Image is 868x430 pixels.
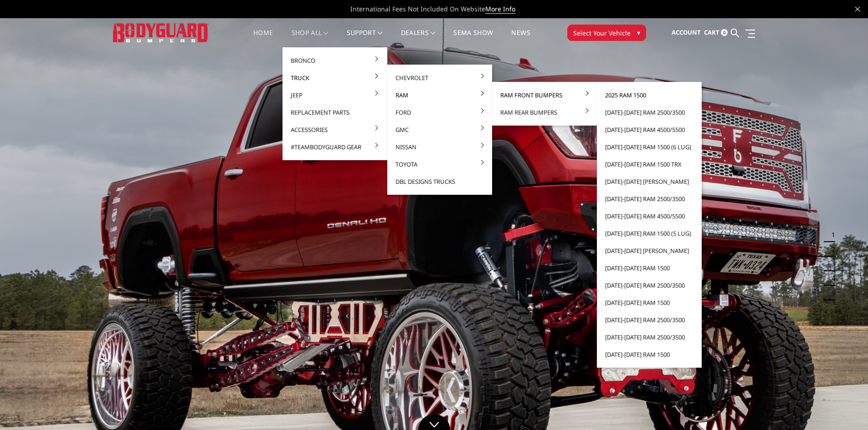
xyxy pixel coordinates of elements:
a: [DATE]-[DATE] Ram 4500/5500 [601,121,698,138]
button: 3 of 5 [826,257,835,271]
button: Select Your Vehicle [567,25,646,41]
a: Ram [391,86,488,104]
a: Cart 0 [704,20,728,45]
a: Support [347,30,383,47]
a: [DATE]-[DATE] Ram 2500/3500 [601,277,698,294]
a: Ford [391,104,488,121]
a: Jeep [286,86,384,104]
a: Click to Down [418,414,450,430]
span: ▾ [637,28,640,37]
a: Home [253,30,273,47]
a: 2025 Ram 1500 [601,86,698,104]
button: 2 of 5 [826,242,835,257]
a: News [511,30,530,47]
a: Ram Rear Bumpers [496,104,593,121]
a: #TeamBodyguard Gear [286,138,384,156]
a: GMC [391,121,488,138]
a: Ram Front Bumpers [496,86,593,104]
a: Replacement Parts [286,104,384,121]
button: 5 of 5 [826,286,835,300]
img: BODYGUARD BUMPERS [113,23,209,42]
a: [DATE]-[DATE] Ram 1500 (5 lug) [601,225,698,242]
a: More Info [485,5,515,14]
a: Account [672,20,701,45]
a: Toyota [391,156,488,173]
a: [DATE]-[DATE] Ram 1500 [601,346,698,363]
a: [DATE]-[DATE] Ram 1500 [601,259,698,277]
a: [DATE]-[DATE] Ram 1500 TRX [601,156,698,173]
a: shop all [292,30,329,47]
a: [DATE]-[DATE] [PERSON_NAME] [601,242,698,259]
a: [DATE]-[DATE] Ram 2500/3500 [601,104,698,121]
a: [DATE]-[DATE] Ram 2500/3500 [601,311,698,329]
a: [DATE]-[DATE] Ram 2500/3500 [601,190,698,207]
button: 1 of 5 [826,228,835,242]
span: 0 [721,29,728,36]
a: [DATE]-[DATE] [PERSON_NAME] [601,173,698,190]
button: 4 of 5 [826,271,835,286]
a: Dealers [401,30,436,47]
span: Select Your Vehicle [573,28,631,38]
a: Chevrolet [391,69,488,86]
a: Nissan [391,138,488,156]
a: Accessories [286,121,384,138]
a: SEMA Show [453,30,493,47]
a: Bronco [286,52,384,69]
a: DBL Designs Trucks [391,173,488,190]
a: [DATE]-[DATE] Ram 2500/3500 [601,329,698,346]
a: Truck [286,69,384,86]
a: [DATE]-[DATE] Ram 1500 (6 lug) [601,138,698,156]
span: Account [672,28,701,36]
a: [DATE]-[DATE] Ram 4500/5500 [601,207,698,225]
span: Cart [704,28,719,36]
a: [DATE]-[DATE] Ram 1500 [601,294,698,311]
